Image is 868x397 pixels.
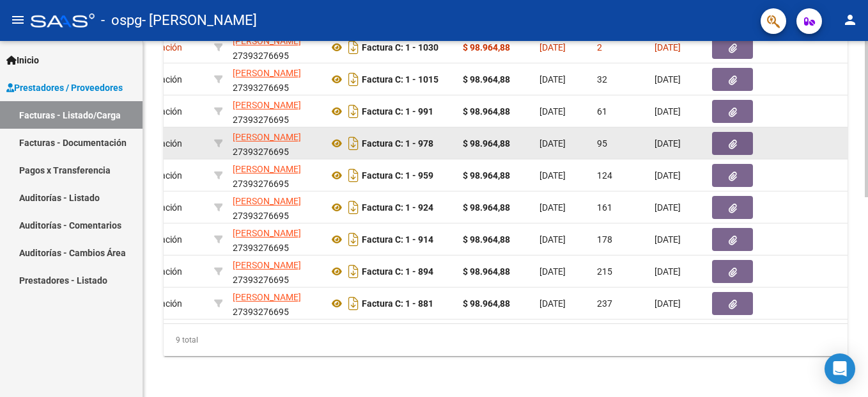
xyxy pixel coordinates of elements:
div: Open Intercom Messenger [825,353,855,384]
span: [DATE] [655,234,681,245]
span: [PERSON_NAME] [233,164,301,174]
strong: $ 98.964,88 [463,202,510,213]
div: 27393276695 [233,162,318,189]
div: 27393276695 [233,290,318,317]
strong: $ 98.964,88 [463,106,510,117]
strong: Factura C: 1 - 991 [362,106,433,117]
span: [DATE] [655,266,681,277]
span: Prestadores / Proveedores [6,81,123,95]
i: Descargar documento [345,293,362,314]
span: [PERSON_NAME] [233,260,301,270]
strong: $ 98.964,88 [463,42,510,53]
span: [DATE] [539,202,566,213]
span: [PERSON_NAME] [233,196,301,206]
span: 61 [597,106,607,117]
i: Descargar documento [345,133,362,154]
span: [DATE] [655,138,681,149]
span: [PERSON_NAME] [233,100,301,110]
strong: $ 98.964,88 [463,170,510,181]
span: [PERSON_NAME] [233,292,301,302]
strong: $ 98.964,88 [463,234,510,245]
span: [DATE] [539,106,566,117]
i: Descargar documento [345,197,362,218]
span: 215 [597,266,612,277]
strong: Factura C: 1 - 924 [362,202,433,213]
div: 27393276695 [233,98,318,125]
span: 178 [597,234,612,245]
span: 237 [597,298,612,309]
strong: Factura C: 1 - 1030 [362,42,438,53]
div: 27393276695 [233,34,318,61]
strong: Factura C: 1 - 1015 [362,74,438,85]
span: [DATE] [655,298,681,309]
span: 32 [597,74,607,85]
span: [DATE] [539,74,566,85]
div: 27393276695 [233,226,318,253]
span: - ospg [101,6,142,35]
span: - [PERSON_NAME] [142,6,257,35]
strong: $ 98.964,88 [463,74,510,85]
span: 124 [597,170,612,181]
span: Inicio [6,53,39,67]
span: [DATE] [539,266,566,277]
span: 2 [597,42,602,53]
div: 27393276695 [233,130,318,157]
span: [DATE] [539,138,566,149]
strong: Factura C: 1 - 881 [362,298,433,309]
span: [DATE] [655,106,681,117]
span: 161 [597,202,612,213]
span: [DATE] [655,42,681,53]
span: [DATE] [655,202,681,213]
i: Descargar documento [345,69,362,90]
div: 27393276695 [233,66,318,93]
div: 27393276695 [233,258,318,285]
i: Descargar documento [345,101,362,122]
strong: Factura C: 1 - 894 [362,266,433,277]
span: [DATE] [539,234,566,245]
i: Descargar documento [345,229,362,250]
span: [DATE] [655,170,681,181]
mat-icon: person [842,12,858,28]
span: [PERSON_NAME] [233,132,301,142]
span: [DATE] [539,42,566,53]
strong: $ 98.964,88 [463,298,510,309]
i: Descargar documento [345,165,362,186]
i: Descargar documento [345,261,362,282]
span: [DATE] [655,74,681,85]
i: Descargar documento [345,37,362,58]
strong: Factura C: 1 - 978 [362,138,433,149]
strong: Factura C: 1 - 914 [362,234,433,245]
mat-icon: menu [10,12,26,28]
span: [PERSON_NAME] [233,228,301,238]
span: [PERSON_NAME] [233,68,301,78]
strong: $ 98.964,88 [463,266,510,277]
strong: $ 98.964,88 [463,138,510,149]
span: [PERSON_NAME] [233,36,301,46]
div: 27393276695 [233,194,318,221]
span: [DATE] [539,170,566,181]
span: 95 [597,138,607,149]
div: 9 total [164,324,848,356]
span: [DATE] [539,298,566,309]
strong: Factura C: 1 - 959 [362,170,433,181]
